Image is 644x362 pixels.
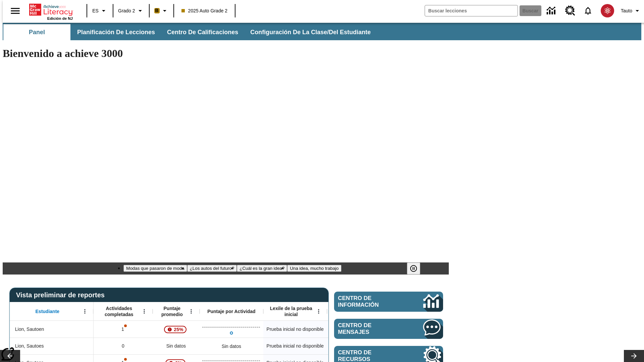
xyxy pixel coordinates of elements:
[3,24,377,40] div: Subbarra de navegación
[327,321,391,338] div: Sin datos, Lion, Sautoen
[407,262,420,275] button: Pausar
[29,28,45,36] span: Panel
[543,2,561,20] a: Centro de información
[97,305,141,317] span: Actividades completadas
[621,7,632,14] span: Tauto
[187,265,237,272] button: Diapositiva 2 ¿Los autos del futuro?
[115,5,147,17] button: Grado: Grado 2, Elige un grado
[218,340,245,353] div: Sin datos, Lion, Sautoes
[162,24,244,40] button: Centro de calificaciones
[29,3,73,16] a: Portada
[207,308,255,314] span: Puntaje por Actividad
[15,343,44,350] span: Lion, Sautoes
[94,338,153,354] div: 0, Lion, Sautoes
[561,2,579,20] a: Centro de recursos, Se abrirá en una pestaña nueva.
[334,292,443,312] a: Centro de información
[163,339,189,353] span: Sin datos
[156,305,188,317] span: Puntaje promedio
[153,338,200,354] div: Sin datos, Lion, Sautoes
[579,2,597,19] a: Notificaciones
[314,306,324,316] button: Abrir menú
[181,7,228,14] span: 2025 Auto Grade 2
[92,7,99,14] span: ES
[47,16,73,20] span: Edición de NJ
[118,7,135,14] span: Grado 2
[267,326,324,333] span: Prueba inicial no disponible, Lion, Sautoen
[122,343,124,350] span: 0
[624,350,644,362] button: Carrusel de lecciones, seguir
[250,28,371,36] span: Configuración de la clase/del estudiante
[618,5,644,17] button: Perfil/Configuración
[80,306,90,316] button: Abrir menú
[15,326,44,333] span: Lion, Sautoen
[3,24,70,40] button: Panel
[287,265,341,272] button: Diapositiva 4 Una idea, mucho trabajo
[72,24,160,40] button: Planificación de lecciones
[327,338,391,354] div: Sin datos, Lion, Sautoes
[36,308,60,314] span: Estudiante
[425,5,518,16] input: Buscar campo
[407,262,427,275] div: Pausar
[16,291,108,299] span: Vista preliminar de reportes
[245,24,376,40] button: Configuración de la clase/del estudiante
[121,326,125,333] p: 1
[267,343,324,350] span: Prueba inicial no disponible, Lion, Sautoes
[3,47,449,60] h1: Bienvenido a achieve 3000
[338,295,401,308] span: Centro de información
[155,6,159,15] span: B
[237,265,287,272] button: Diapositiva 3 ¿Cuál es la gran idea?
[267,305,316,317] span: Lexile de la prueba inicial
[77,28,155,36] span: Planificación de lecciones
[171,323,186,336] span: 25%
[29,2,73,20] div: Portada
[153,321,200,338] div: , 25%, ¡Atención! La puntuación media de 25% correspondiente al primer intento de este estudiante...
[334,319,443,339] a: Centro de mensajes
[123,265,187,272] button: Diapositiva 1 Modas que pasaron de moda
[167,28,238,36] span: Centro de calificaciones
[601,4,614,17] img: avatar image
[5,1,25,21] button: Abrir el menú lateral
[139,306,149,316] button: Abrir menú
[338,322,403,336] span: Centro de mensajes
[186,306,196,316] button: Abrir menú
[152,5,171,17] button: Boost El color de la clase es anaranjado claro. Cambiar el color de la clase.
[89,5,111,17] button: Lenguaje: ES, Selecciona un idioma
[3,23,641,40] div: Subbarra de navegación
[94,321,153,338] div: 1, Es posible que sea inválido el puntaje de una o más actividades., Lion, Sautoen
[597,2,618,19] button: Escoja un nuevo avatar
